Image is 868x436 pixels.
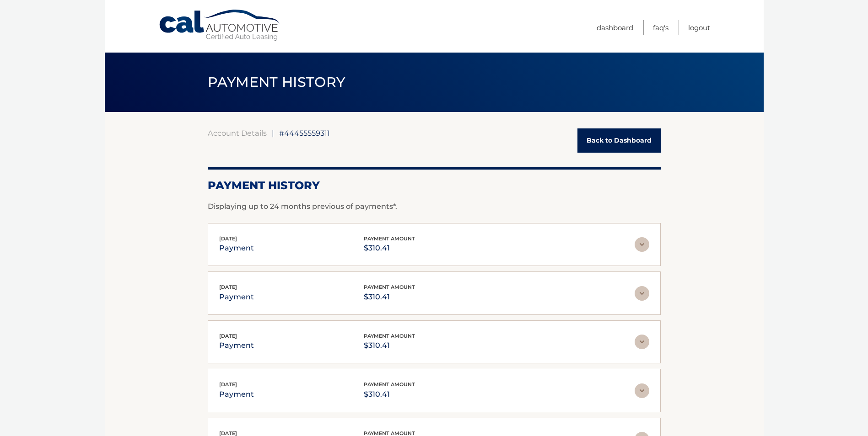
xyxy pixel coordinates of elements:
a: Logout [688,20,710,35]
img: accordion-rest.svg [635,286,649,301]
p: payment [219,339,254,352]
img: accordion-rest.svg [635,383,649,398]
p: $310.41 [364,339,415,352]
p: payment [219,291,254,303]
span: | [272,128,274,138]
p: $310.41 [364,242,415,255]
p: Displaying up to 24 months previous of payments*. [208,201,661,212]
p: payment [219,388,254,401]
span: [DATE] [219,284,237,290]
img: accordion-rest.svg [635,335,649,349]
span: payment amount [364,284,415,290]
p: $310.41 [364,291,415,303]
img: accordion-rest.svg [635,237,649,252]
span: payment amount [364,235,415,242]
span: [DATE] [219,235,237,242]
span: PAYMENT HISTORY [208,74,345,90]
span: payment amount [364,333,415,339]
a: FAQ's [653,20,669,35]
span: payment amount [364,381,415,388]
span: [DATE] [219,333,237,339]
h2: Payment History [208,179,661,192]
a: Dashboard [597,20,633,35]
span: [DATE] [219,381,237,388]
span: #44455559311 [279,128,330,138]
a: Account Details [208,128,267,138]
a: Back to Dashboard [577,128,661,153]
p: payment [219,242,254,255]
p: $310.41 [364,388,415,401]
a: Cal Automotive [158,9,282,42]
